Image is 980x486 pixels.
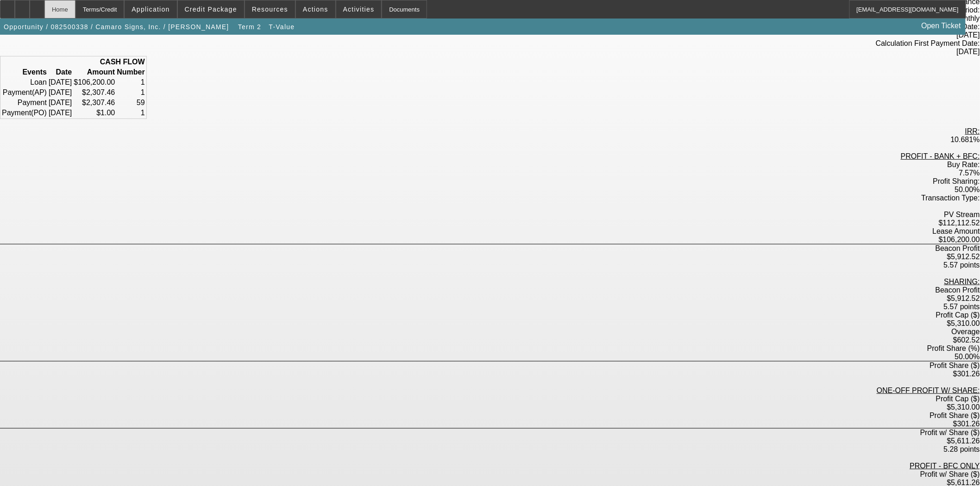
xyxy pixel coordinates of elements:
th: CASH FLOW [1,57,145,67]
label: $301.26 [953,420,980,428]
button: Activities [336,0,382,18]
button: Credit Package [178,0,244,18]
td: Payment [1,88,47,97]
th: Number [116,68,145,77]
label: $106,200.00 [939,236,980,243]
span: Actions [303,6,328,13]
td: Loan [1,78,47,87]
span: (AP) [32,88,47,96]
span: Term 2 [238,23,261,31]
td: $2,307.46 [73,98,115,107]
span: Activities [343,6,375,13]
th: Amount [73,68,115,77]
td: $106,200.00 [73,78,115,87]
span: Application [132,6,170,13]
td: 59 [116,98,145,107]
td: 1 [116,88,145,97]
label: 50.00% [955,353,980,361]
button: T-Value [267,19,297,35]
button: Application [125,0,176,18]
label: $5,310.00 [947,319,980,327]
button: Term 2 [235,19,264,35]
td: $2,307.46 [73,88,115,97]
th: Date [48,68,72,77]
span: (PO) [31,109,47,117]
td: [DATE] [48,108,72,118]
td: 1 [116,78,145,87]
th: Events [1,68,47,77]
td: [DATE] [48,88,72,97]
a: Open Ticket [918,18,965,34]
button: Actions [296,0,335,18]
span: Credit Package [185,6,237,13]
span: Resources [252,6,288,13]
td: Payment [1,108,47,118]
span: Opportunity / 082500338 / Camaro Signs, Inc. / [PERSON_NAME] [4,23,229,31]
button: Resources [245,0,295,18]
td: [DATE] [48,78,72,87]
td: 1 [116,108,145,118]
td: $1.00 [73,108,115,118]
td: Payment [1,98,47,107]
span: T-Value [269,23,295,31]
td: [DATE] [48,98,72,107]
